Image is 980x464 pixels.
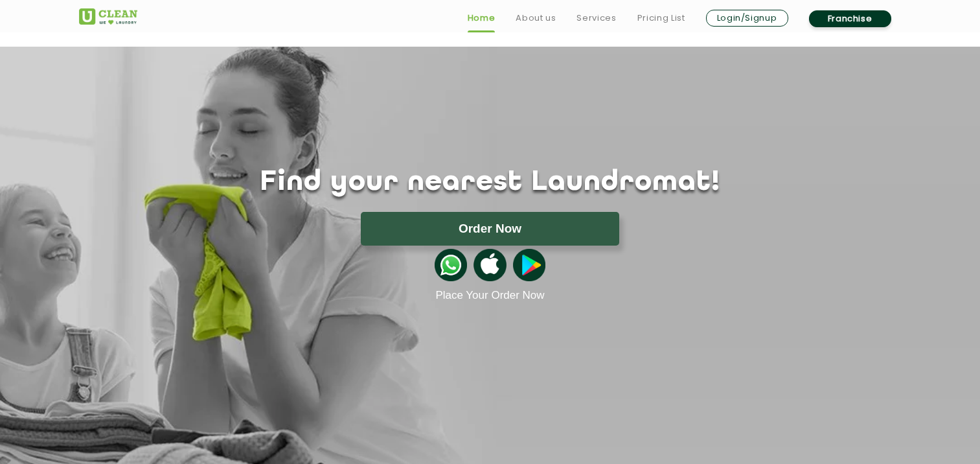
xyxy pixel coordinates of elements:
[637,10,685,26] a: Pricing List
[69,167,911,199] h1: Find your nearest Laundromat!
[435,289,544,302] a: Place Your Order Now
[576,10,616,26] a: Services
[435,249,467,281] img: whatsappicon.png
[79,8,137,25] img: UClean Laundry and Dry Cleaning
[513,249,545,281] img: playstoreicon.png
[809,10,891,27] a: Franchise
[361,212,619,246] button: Order Now
[516,10,556,26] a: About us
[468,10,496,26] a: Home
[473,249,506,281] img: apple-icon.png
[706,10,788,27] a: Login/Signup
